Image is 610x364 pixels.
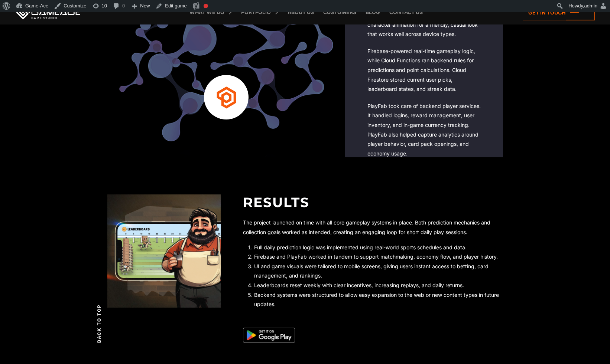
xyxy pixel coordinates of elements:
[254,281,503,290] li: Leaderboards reset weekly with clear incentives, increasing replays, and daily returns.
[243,218,503,237] p: The project launched on time with all core gameplay systems in place. Both prediction mechanics a...
[215,86,237,109] img: Playfab logo
[243,194,503,210] h2: Results
[243,328,295,343] img: Android Apps
[523,4,595,20] a: Get in touch
[119,141,333,355] img: Spl 2
[107,194,221,308] img: Bagged up results img
[254,243,503,252] li: Full daily prediction logic was implemented using real-world sports schedules and data.
[96,304,103,343] span: Back to top
[367,46,481,94] p: Firebase-powered real-time gameplay logic, while Cloud Functions ran backend rules for prediction...
[584,3,597,9] span: admin
[254,262,503,281] li: UI and game visuals were tailored to mobile screens, giving users instant access to betting, card...
[254,290,503,309] li: Backend systems were structured to allow easy expansion to the web or new content types in future...
[204,4,208,8] div: Focus keyphrase not set
[254,252,503,262] li: Firebase and PlayFab worked in tandem to support matchmaking, economy flow, and player history.
[367,101,481,158] p: PlayFab took care of backend player services. It handled logins, reward management, user inventor...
